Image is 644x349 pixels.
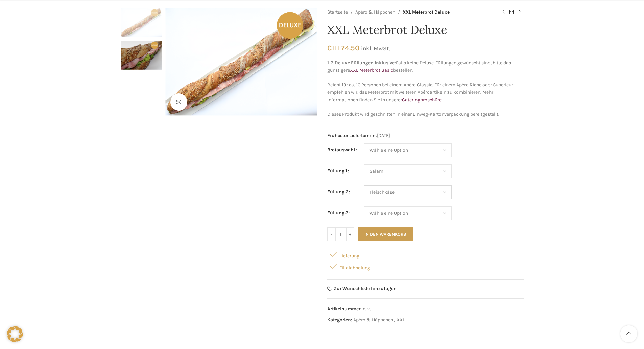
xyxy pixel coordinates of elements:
[121,41,162,73] div: 2 / 2
[620,325,637,342] a: Scroll to top button
[327,248,524,260] div: Lieferung
[327,133,377,138] span: Frühester Liefertermin:
[327,167,349,175] label: Füllung 1
[327,188,350,196] label: Füllung 2
[336,227,346,241] input: Produktmenge
[121,8,162,37] img: XXL Meterbrot Deluxe
[403,8,450,16] span: XXL Meterbrot Deluxe
[327,306,362,312] span: Artikelnummer:
[164,8,319,116] div: 1 / 2
[327,44,359,52] bdi: 74.50
[516,8,524,16] a: Next product
[327,111,524,118] p: Dieses Produkt wird geschnitten in einer Einweg-Kartonverpackung bereitgestellt.
[327,8,493,16] nav: Breadcrumb
[358,227,413,241] button: In den Warenkorb
[327,8,348,16] a: Startseite
[394,316,395,324] span: ,
[355,8,395,16] a: Apéro & Häppchen
[327,23,524,37] h1: XXL Meterbrot Deluxe
[402,97,442,103] a: Cateringbroschüre
[121,8,162,41] div: 1 / 2
[361,45,390,52] small: inkl. MwSt.
[327,81,524,104] p: Reicht für ca. 10 Personen bei einem Apéro Classic. Für einem Apéro Riche oder Superieur empfehle...
[327,317,352,323] span: Kategorien:
[334,286,397,291] span: Zur Wunschliste hinzufügen
[499,8,507,16] a: Previous product
[346,227,354,241] input: +
[327,146,357,154] label: Brotauswahl
[327,209,351,217] label: Füllung 3
[121,41,162,70] img: XXL Meterbrot Deluxe – Bild 2
[353,317,393,323] a: Apéro & Häppchen
[327,44,341,52] span: CHF
[397,317,405,323] a: XXL
[327,59,524,74] p: Falls keine Deluxe-Füllungen gewünscht sind, bitte das günstigere bestellen.
[350,67,393,73] a: XXL Meterbrot Basic
[363,306,371,312] span: n. v.
[327,286,397,291] a: Zur Wunschliste hinzufügen
[327,132,524,139] span: [DATE]
[327,260,524,272] div: Filialabholung
[327,227,336,241] input: -
[327,60,396,66] strong: 1-3 Deluxe Füllungen inklusive:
